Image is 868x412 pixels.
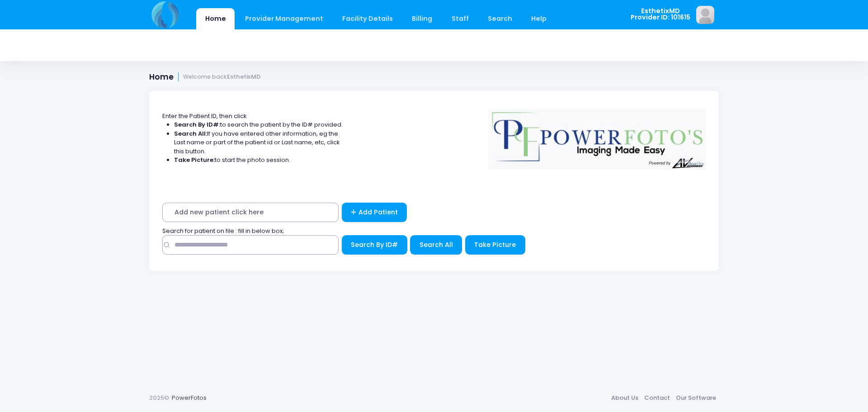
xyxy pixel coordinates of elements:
strong: Search All: [174,129,207,138]
strong: Take Picture: [174,156,215,164]
span: Enter the Patient ID, then click [162,112,247,120]
li: to search the patient by the ID# provided. [174,120,343,129]
a: About Us [608,390,641,406]
a: PowerFotos [172,393,207,402]
li: to start the photo session. [174,156,343,165]
span: EsthetixMD Provider ID: 101615 [631,8,690,21]
small: Welcome back [183,74,260,81]
a: Contact [641,390,673,406]
img: image [696,6,714,24]
span: Search All [420,240,453,249]
span: 2025© [149,393,169,402]
img: Logo [484,103,710,170]
a: Add Patient [342,203,407,222]
a: Our Software [673,390,719,406]
span: Add new patient click here [162,203,339,222]
a: Staff [443,8,477,29]
span: Search for patient on file : fill in below box; [162,227,284,235]
strong: Search By ID#: [174,120,220,129]
li: If you have entered other information, eg the Last name or part of the patient id or Last name, e... [174,129,343,156]
button: Take Picture [465,235,525,255]
strong: EsthetixMD [227,73,260,81]
a: Billing [403,8,441,29]
button: Search All [410,235,462,255]
a: Help [523,8,556,29]
span: Search By ID# [351,240,398,249]
a: Provider Management [236,8,332,29]
a: Facility Details [334,8,402,29]
a: Home [196,8,235,29]
span: Take Picture [474,240,516,249]
a: Search [479,8,521,29]
h1: Home [149,72,260,82]
button: Search By ID# [342,235,407,255]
